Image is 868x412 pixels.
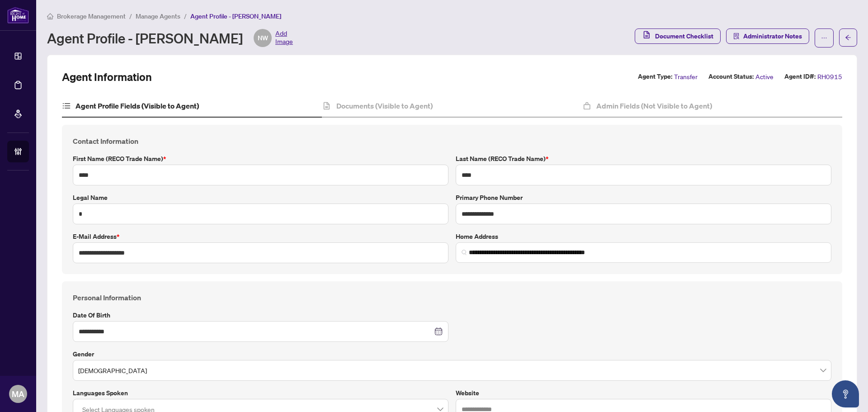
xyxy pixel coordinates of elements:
label: Gender [73,349,831,359]
span: Manage Agents [136,12,180,20]
label: Last Name (RECO Trade Name) [456,154,831,164]
label: Website [456,388,831,398]
h4: Documents (Visible to Agent) [336,100,433,111]
button: Administrator Notes [726,28,809,44]
span: Female [78,362,826,379]
label: Home Address [456,232,831,242]
span: MA [12,388,24,400]
label: E-mail Address [73,232,448,242]
span: Brokerage Management [57,12,126,20]
button: Open asap [832,380,859,407]
span: Transfer [674,71,698,82]
h4: Agent Profile Fields (Visible to Agent) [75,100,199,111]
li: / [129,11,132,21]
span: Administrator Notes [743,29,802,43]
span: Add Image [275,29,293,47]
span: solution [733,33,740,39]
span: NW [258,33,268,43]
label: Agent Type: [638,71,672,82]
h4: Personal Information [73,292,831,303]
button: Document Checklist [635,28,721,44]
label: Date of Birth [73,310,448,320]
span: arrow-left [845,34,851,41]
label: Legal Name [73,193,448,203]
span: Document Checklist [655,29,713,43]
label: First Name (RECO Trade Name) [73,154,448,164]
label: Account Status: [708,71,754,82]
span: home [47,13,53,19]
label: Languages spoken [73,388,448,398]
div: Agent Profile - [PERSON_NAME] [47,29,293,47]
h4: Admin Fields (Not Visible to Agent) [596,100,712,111]
label: Agent ID#: [784,71,816,82]
img: logo [7,7,29,24]
label: Primary Phone Number [456,193,831,203]
img: search_icon [462,250,467,255]
h4: Contact Information [73,136,831,147]
li: / [184,11,187,21]
span: ellipsis [821,35,827,41]
span: RH0915 [817,71,842,82]
span: Active [755,71,774,82]
h2: Agent Information [62,70,152,84]
span: Agent Profile - [PERSON_NAME] [190,12,281,20]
